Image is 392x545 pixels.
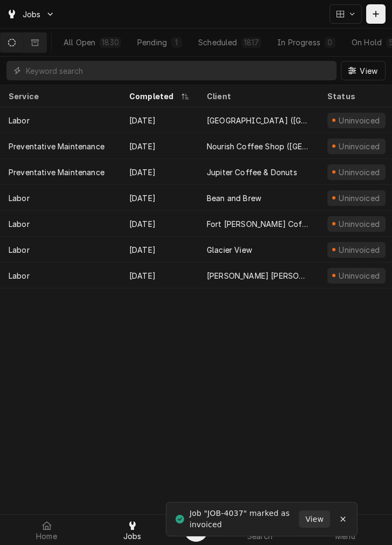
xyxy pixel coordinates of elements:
[198,37,237,48] div: Scheduled
[352,37,382,48] div: On Hold
[36,532,57,541] span: Home
[121,159,198,185] div: [DATE]
[190,508,299,530] div: Job "JOB-4037" marked as invoiced
[2,5,59,23] a: Go to Jobs
[9,115,30,126] div: Labor
[173,37,180,48] div: 1
[277,37,320,48] div: In Progress
[207,141,310,152] div: Nourish Coffee Shop ([GEOGRAPHIC_DATA])
[247,532,272,541] span: Search
[121,263,198,288] div: [DATE]
[121,211,198,237] div: [DATE]
[9,192,30,204] div: Labor
[26,61,331,80] input: Keyword search
[121,185,198,211] div: [DATE]
[207,192,261,204] div: Bean and Brew
[338,115,381,126] div: Uninvoiced
[327,37,333,48] div: 0
[121,237,198,263] div: [DATE]
[338,192,381,204] div: Uninvoiced
[299,510,330,528] button: View
[121,133,198,159] div: [DATE]
[358,65,380,77] span: View
[341,61,386,80] button: View
[207,244,252,256] div: Glacier View
[64,37,95,48] div: All Open
[23,9,41,20] span: Jobs
[9,167,104,178] div: Preventative Maintenance
[137,37,167,48] div: Pending
[9,91,110,102] div: Service
[123,532,142,541] span: Jobs
[338,244,381,256] div: Uninvoiced
[338,167,381,178] div: Uninvoiced
[102,37,119,48] div: 1830
[335,532,355,541] span: Menu
[338,218,381,230] div: Uninvoiced
[207,115,310,126] div: [GEOGRAPHIC_DATA] ([GEOGRAPHIC_DATA])
[121,107,198,133] div: [DATE]
[338,141,381,152] div: Uninvoiced
[207,167,297,178] div: Jupiter Coffee & Donuts
[4,517,89,543] a: Home
[207,218,310,230] div: Fort [PERSON_NAME] Coffee
[244,37,260,48] div: 1817
[303,514,326,525] span: View
[338,270,381,281] div: Uninvoiced
[9,244,30,256] div: Labor
[207,270,310,281] div: [PERSON_NAME] [PERSON_NAME]
[207,91,308,102] div: Client
[129,91,179,102] div: Completed
[9,270,30,281] div: Labor
[9,218,30,230] div: Labor
[9,141,104,152] div: Preventative Maintenance
[90,517,174,543] a: Jobs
